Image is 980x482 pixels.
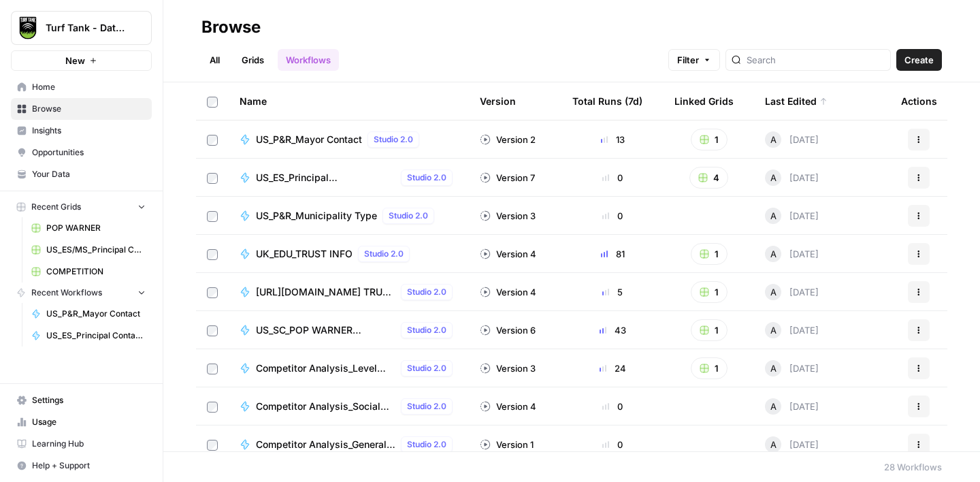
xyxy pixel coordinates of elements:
[11,120,152,142] a: Insights
[765,436,819,453] div: [DATE]
[256,247,353,261] span: UK_EDU_TRUST INFO
[407,400,446,413] span: Studio 2.0
[677,53,699,67] span: Filter
[11,11,152,45] button: Workspace: Turf Tank - Data Team
[46,222,146,234] span: POP WARNER
[25,217,152,239] a: POP WARNER
[770,247,777,261] span: A
[572,438,653,451] div: 0
[11,76,152,98] a: Home
[572,82,642,120] div: Total Runs (7d)
[11,433,152,455] a: Learning Hub
[11,197,152,217] button: Recent Grids
[480,247,536,261] div: Version 4
[201,16,261,38] div: Browse
[11,411,152,433] a: Usage
[32,438,146,450] span: Learning Hub
[480,133,536,146] div: Version 2
[46,330,146,342] span: US_ES_Principal Contact_VERSION1
[904,53,934,67] span: Create
[32,125,146,137] span: Insights
[11,455,152,477] button: Help + Support
[201,49,228,71] a: All
[32,460,146,472] span: Help + Support
[896,49,942,71] button: Create
[668,49,720,71] button: Filter
[240,436,458,453] a: Competitor Analysis_General Search_Step 3Studio 2.0
[572,133,653,146] div: 13
[256,209,377,223] span: US_P&R_Municipality Type
[480,209,536,223] div: Version 3
[374,133,413,146] span: Studio 2.0
[691,281,728,303] button: 1
[32,394,146,406] span: Settings
[572,171,653,184] div: 0
[770,171,777,184] span: A
[480,438,534,451] div: Version 1
[770,323,777,337] span: A
[256,285,395,299] span: [URL][DOMAIN_NAME] TRUST WEBSITE SCRAPE
[770,209,777,223] span: A
[747,53,885,67] input: Search
[11,98,152,120] a: Browse
[407,324,446,336] span: Studio 2.0
[765,360,819,376] div: [DATE]
[389,210,428,222] span: Studio 2.0
[240,246,458,262] a: UK_EDU_TRUST INFOStudio 2.0
[407,362,446,374] span: Studio 2.0
[770,438,777,451] span: A
[765,284,819,300] div: [DATE]
[572,323,653,337] div: 43
[256,438,395,451] span: Competitor Analysis_General Search_Step 3
[31,201,81,213] span: Recent Grids
[25,261,152,283] a: COMPETITION
[256,133,362,146] span: US_P&R_Mayor Contact
[691,319,728,341] button: 1
[25,303,152,325] a: US_P&R_Mayor Contact
[765,82,828,120] div: Last Edited
[11,142,152,163] a: Opportunities
[11,163,152,185] a: Your Data
[25,239,152,261] a: US_ES/MS_Principal Contacts_1
[480,323,536,337] div: Version 6
[256,361,395,375] span: Competitor Analysis_Level 1_Knowledge Base_Step 1
[765,208,819,224] div: [DATE]
[770,285,777,299] span: A
[674,82,734,120] div: Linked Grids
[11,50,152,71] button: New
[572,247,653,261] div: 81
[256,323,395,337] span: US_SC_POP WARNER ASSOCIATION FINDER
[480,82,516,120] div: Version
[32,416,146,428] span: Usage
[233,49,272,71] a: Grids
[46,266,146,278] span: COMPETITION
[770,133,777,146] span: A
[240,284,458,300] a: [URL][DOMAIN_NAME] TRUST WEBSITE SCRAPEStudio 2.0
[32,103,146,115] span: Browse
[31,287,102,299] span: Recent Workflows
[572,361,653,375] div: 24
[32,168,146,180] span: Your Data
[278,49,339,71] a: Workflows
[572,209,653,223] div: 0
[240,208,458,224] a: US_P&R_Municipality TypeStudio 2.0
[240,82,458,120] div: Name
[46,308,146,320] span: US_P&R_Mayor Contact
[407,172,446,184] span: Studio 2.0
[689,167,728,189] button: 4
[765,322,819,338] div: [DATE]
[364,248,404,260] span: Studio 2.0
[32,146,146,159] span: Opportunities
[65,54,85,67] span: New
[765,131,819,148] div: [DATE]
[256,400,395,413] span: Competitor Analysis_Social Media_Step 2
[480,171,535,184] div: Version 7
[407,286,446,298] span: Studio 2.0
[46,244,146,256] span: US_ES/MS_Principal Contacts_1
[256,171,395,184] span: US_ES_Principal Contact_VERSION1
[240,360,458,376] a: Competitor Analysis_Level 1_Knowledge Base_Step 1Studio 2.0
[32,81,146,93] span: Home
[770,400,777,413] span: A
[407,438,446,451] span: Studio 2.0
[240,398,458,415] a: Competitor Analysis_Social Media_Step 2Studio 2.0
